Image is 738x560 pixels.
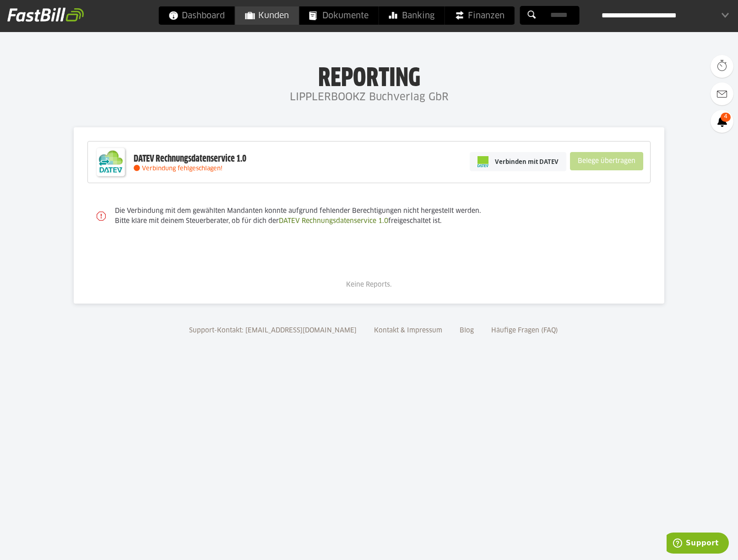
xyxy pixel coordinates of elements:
[169,6,225,25] span: Dashboard
[134,153,246,165] div: DATEV Rechnungsdatenservice 1.0
[371,327,445,334] a: Kontakt & Impressum
[478,156,488,167] img: pi-datev-logo-farbig-24.svg
[7,7,84,22] img: fastbill_logo_white.png
[346,282,392,288] span: Keine Reports.
[299,6,379,25] a: Dokumente
[142,166,222,172] span: Verbindung fehlgeschlagen!
[455,6,505,25] span: Finanzen
[379,6,445,25] a: Banking
[470,152,566,171] a: Verbinden mit DATEV
[667,533,729,555] iframe: Öffnet ein Widget, in dem Sie weitere Informationen finden
[92,144,129,180] img: DATEV-Datenservice Logo
[309,6,369,25] span: Dokumente
[279,218,388,224] a: DATEV Rechnungsdatenservice 1.0
[721,113,731,122] span: 4
[570,152,643,170] sl-button: Belege übertragen
[488,327,561,334] a: Häufige Fragen (FAQ)
[711,110,733,133] a: 4
[445,6,515,25] a: Finanzen
[159,6,235,25] a: Dashboard
[495,157,559,166] span: Verbinden mit DATEV
[186,327,360,334] a: Support-Kontakt: [EMAIL_ADDRESS][DOMAIN_NAME]
[235,6,299,25] a: Kunden
[389,6,434,25] span: Banking
[245,6,289,25] span: Kunden
[92,65,646,88] h1: Reporting
[456,327,477,334] a: Blog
